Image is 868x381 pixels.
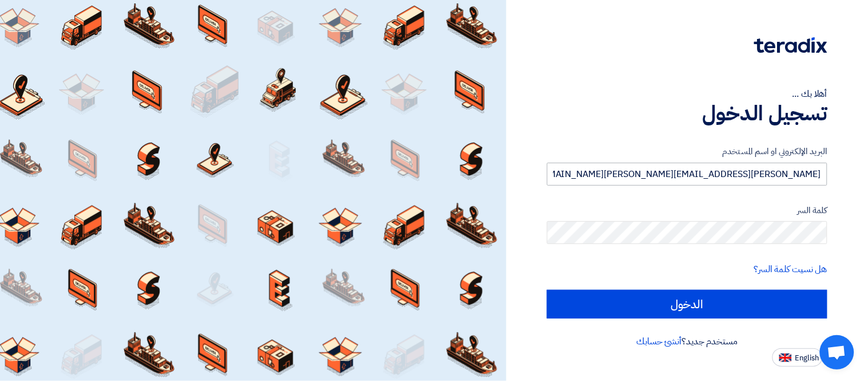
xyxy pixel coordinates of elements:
label: كلمة السر [547,204,827,217]
div: أهلا بك ... [547,87,827,101]
a: هل نسيت كلمة السر؟ [754,262,827,276]
div: مستخدم جديد؟ [547,335,827,348]
input: أدخل بريد العمل الإلكتروني او اسم المستخدم الخاص بك ... [547,163,827,186]
button: English [772,348,823,367]
img: en-US.png [779,353,792,362]
div: Open chat [820,335,854,370]
h1: تسجيل الدخول [547,101,827,126]
input: الدخول [547,290,827,319]
a: أنشئ حسابك [637,335,682,348]
img: Teradix logo [754,37,827,53]
span: English [795,354,819,362]
label: البريد الإلكتروني او اسم المستخدم [547,145,827,158]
